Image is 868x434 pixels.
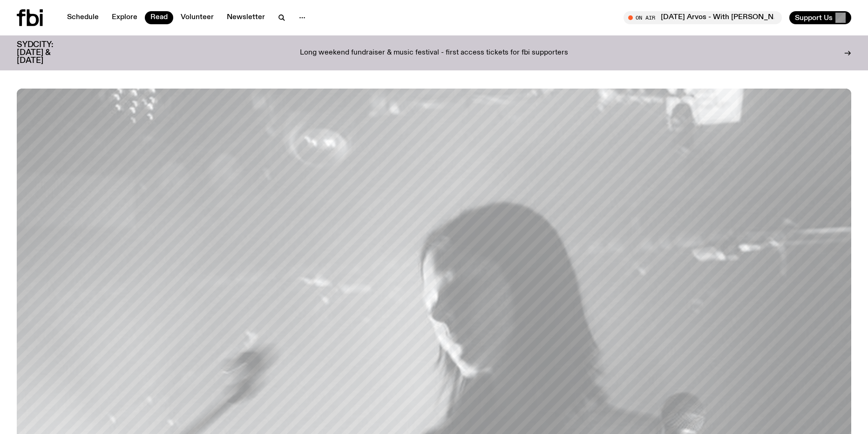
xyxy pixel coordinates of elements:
[17,41,76,65] h3: SYDCITY: [DATE] & [DATE]
[175,11,219,24] a: Volunteer
[624,11,782,24] button: On Air[DATE] Arvos - With [PERSON_NAME]
[795,14,833,22] span: Support Us
[300,49,568,57] p: Long weekend fundraiser & music festival - first access tickets for fbi supporters
[61,11,104,24] a: Schedule
[221,11,271,24] a: Newsletter
[145,11,173,24] a: Read
[789,11,851,24] button: Support Us
[106,11,143,24] a: Explore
